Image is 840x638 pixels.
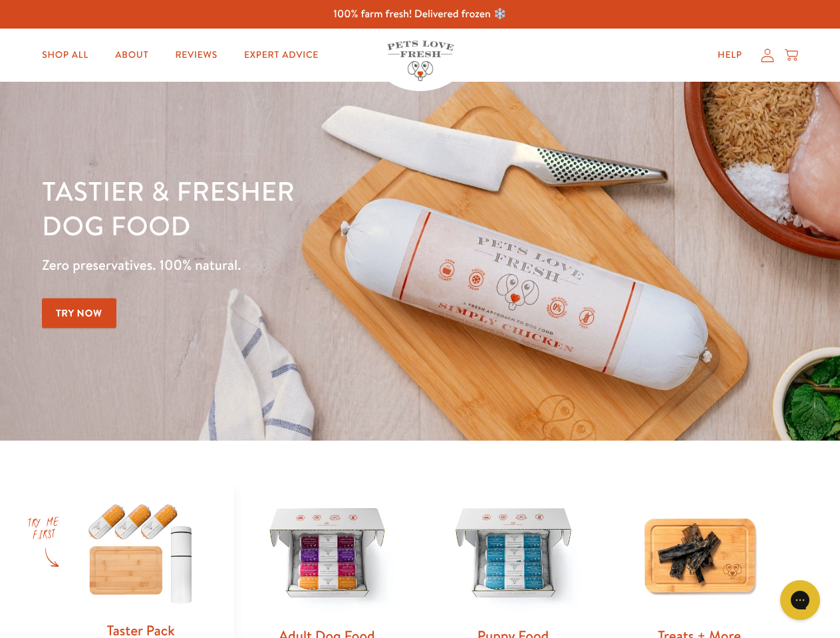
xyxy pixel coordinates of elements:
[387,41,454,81] img: Pets Love Fresh
[104,42,159,68] a: About
[164,42,227,68] a: Reviews
[42,253,546,277] p: Zero preservatives. 100% natural.
[42,173,546,243] h1: Tastier & fresher dog food
[42,298,116,328] a: Try Now
[773,576,827,625] iframe: Gorgias live chat messenger
[707,42,753,68] a: Help
[233,42,329,68] a: Expert Advice
[31,42,99,68] a: Shop All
